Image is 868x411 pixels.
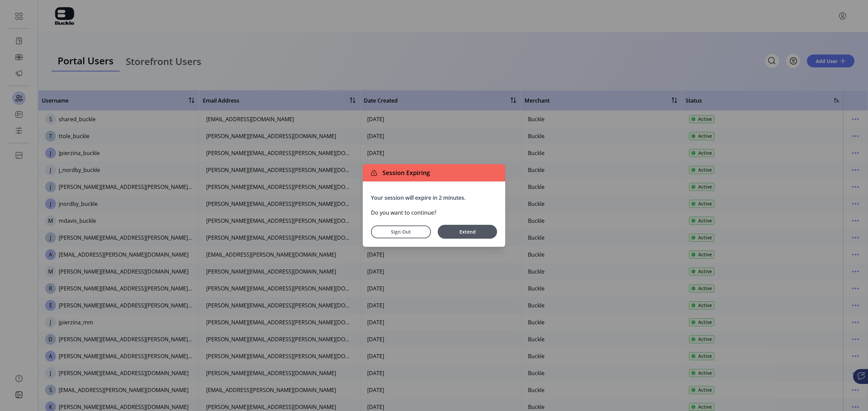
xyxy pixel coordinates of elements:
[380,228,422,235] span: Sign Out
[371,194,497,202] p: Your session will expire in 2 minutes.
[438,225,497,239] button: Extend
[441,228,494,235] span: Extend
[371,209,497,217] p: Do you want to continue?
[371,225,431,238] button: Sign Out
[380,168,430,177] span: Session Expiring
